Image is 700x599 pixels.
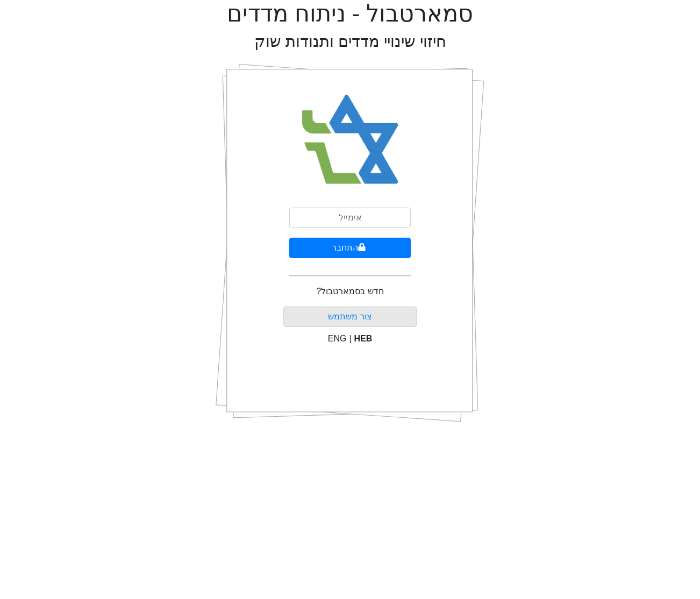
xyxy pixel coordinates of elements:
img: Smart Bull [292,81,409,199]
span: HEB [354,334,373,343]
h2: חיזוי שינויי מדדים ותנודות שוק [254,32,446,51]
p: חדש בסמארטבול? [316,285,383,298]
input: אימייל [289,208,411,228]
a: צור משתמש [328,312,372,321]
button: צור משתמש [283,306,417,327]
button: התחבר [289,238,411,258]
span: ENG [328,334,347,343]
span: | [349,334,351,343]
